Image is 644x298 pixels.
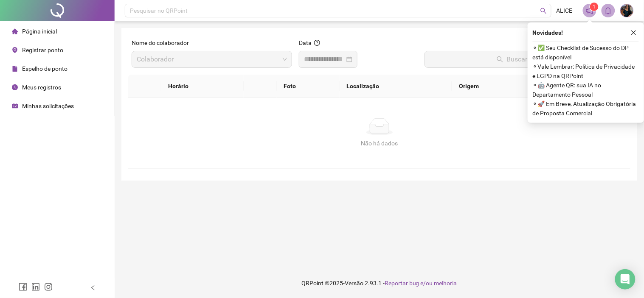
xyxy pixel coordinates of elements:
span: file [12,66,18,72]
th: Origem [452,75,534,98]
span: ⚬ Vale Lembrar: Política de Privacidade e LGPD na QRPoint [533,62,639,81]
span: linkedin [31,283,40,291]
button: Buscar registros [425,51,627,68]
span: instagram [44,283,53,291]
span: Novidades ! [533,28,563,37]
span: Versão [345,280,363,287]
span: bell [605,7,612,14]
span: ⚬ 🚀 Em Breve, Atualização Obrigatória de Proposta Comercial [533,99,639,118]
span: ⚬ ✅ Seu Checklist de Sucesso do DP está disponível [533,43,639,62]
span: schedule [12,103,18,109]
label: Nome do colaborador [132,38,194,47]
span: left [90,285,96,291]
span: 1 [593,4,596,10]
span: Registrar ponto [22,47,63,53]
span: environment [12,47,18,53]
span: question-circle [314,40,320,46]
span: search [540,8,547,14]
span: Página inicial [22,28,57,35]
span: Meus registros [22,84,61,91]
footer: QRPoint © 2025 - 2.93.1 - [115,268,644,298]
span: ALICE [557,6,573,15]
div: Não há dados [138,139,621,148]
span: close [631,30,637,36]
span: Minhas solicitações [22,103,74,109]
th: Horário [161,75,244,98]
th: Localização [340,75,452,98]
span: facebook [19,283,27,291]
sup: 1 [590,3,599,11]
span: clock-circle [12,84,18,90]
th: Foto [277,75,340,98]
span: notification [586,7,593,14]
span: Data [299,39,312,46]
span: Reportar bug e/ou melhoria [385,280,457,287]
img: 78791 [621,4,633,17]
span: Espelho de ponto [22,65,67,72]
span: ⚬ 🤖 Agente QR: sua IA no Departamento Pessoal [533,81,639,99]
div: Open Intercom Messenger [615,269,636,290]
span: home [12,28,18,34]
